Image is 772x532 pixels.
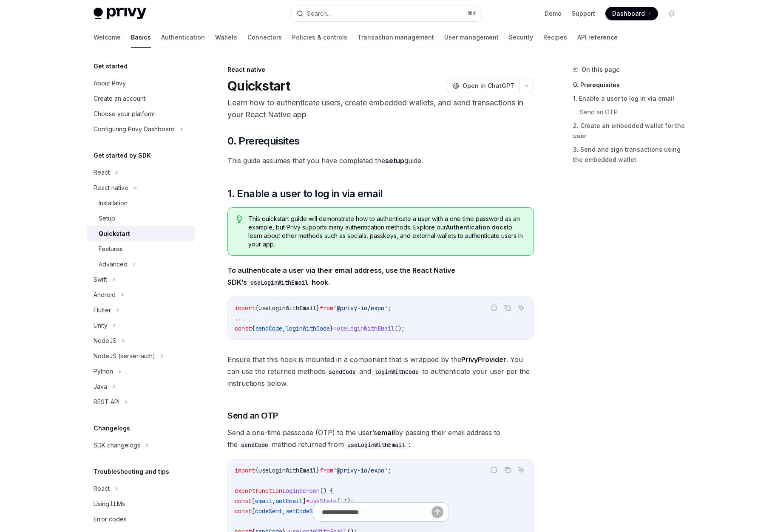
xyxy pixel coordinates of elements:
[94,320,108,331] div: Unity
[227,354,534,389] span: Ensure that this hook is mounted in a component that is wrapped by the . You can use the returned...
[337,497,340,505] span: (
[94,78,126,88] div: About Privy
[275,497,303,505] span: setEmail
[509,27,533,48] a: Security
[502,302,513,313] button: Copy the contents from the code block
[371,367,422,376] code: loginWithCode
[582,65,620,75] span: On this page
[94,382,107,392] div: Java
[388,304,391,312] span: ;
[665,7,678,20] button: Toggle dark mode
[272,497,275,505] span: ,
[94,499,125,509] div: Using LLMs
[580,105,685,119] a: Send an OTP
[573,92,685,105] a: 1. Enable a user to log in via email
[309,497,337,505] span: useState
[94,183,128,193] div: React native
[320,487,333,495] span: () {
[516,464,527,475] button: Ask AI
[94,290,116,300] div: Android
[292,27,347,48] a: Policies & controls
[94,109,155,119] div: Choose your platform
[94,167,110,178] div: React
[291,6,481,21] button: Search...⌘K
[395,325,405,332] span: ();
[94,150,151,161] h5: Get started by SDK
[99,259,128,269] div: Advanced
[248,215,525,249] span: This quickstart guide will demonstrate how to authenticate a user with a one time password as an ...
[306,497,309,505] span: =
[333,325,337,332] span: =
[235,314,245,322] span: ...
[94,124,175,134] div: Configuring Privy Dashboard
[161,27,205,48] a: Authentication
[333,467,388,474] span: '@privy-io/expo'
[573,119,685,143] a: 2. Create an embedded wallet for the user
[252,497,255,505] span: [
[333,304,388,312] span: '@privy-io/expo'
[215,27,237,48] a: Wallets
[99,198,128,208] div: Installation
[238,440,272,450] code: sendCode
[325,367,359,376] code: sendCode
[235,467,255,474] span: import
[94,8,146,20] img: light logo
[320,467,333,474] span: from
[545,9,562,18] a: Demo
[447,79,519,93] button: Open in ChatGPT
[131,27,151,48] a: Basics
[94,467,169,477] h5: Troubleshooting and tips
[258,304,316,312] span: useLoginWithEmail
[316,304,320,312] span: }
[235,325,252,332] span: const
[488,464,500,475] button: Report incorrect code
[94,93,145,104] div: Create an account
[94,305,111,315] div: Flutter
[388,467,391,474] span: ;
[94,514,127,524] div: Error codes
[99,244,123,254] div: Features
[282,487,320,495] span: LoginScreen
[94,274,107,285] div: Swift
[235,497,252,505] span: const
[255,497,272,505] span: email
[330,325,333,332] span: }
[227,266,455,286] strong: To authenticate a user via their email address, use the React Native SDK’s hook.
[316,467,320,474] span: }
[87,241,196,257] a: Features
[467,10,476,17] span: ⌘ K
[236,215,242,223] svg: Tip
[227,65,534,74] div: React native
[87,106,196,122] a: Choose your platform
[87,226,196,241] a: Quickstart
[227,410,278,422] span: Send an OTP
[94,484,110,494] div: React
[94,61,128,71] h5: Get started
[612,9,645,18] span: Dashboard
[247,27,282,48] a: Connectors
[347,497,354,505] span: );
[286,325,330,332] span: loginWithCode
[99,213,115,224] div: Setup
[444,27,499,48] a: User management
[577,27,618,48] a: API reference
[87,211,196,226] a: Setup
[227,427,534,450] span: Send a one-time passcode (OTP) to the user’s by passing their email address to the method returne...
[227,97,534,121] p: Learn how to authenticate users, create embedded wallets, and send transactions in your React Nat...
[377,428,395,437] strong: email
[431,506,443,518] button: Send message
[516,302,527,313] button: Ask AI
[307,8,331,19] div: Search...
[344,440,409,450] code: useLoginWithEmail
[87,195,196,211] a: Installation
[255,304,258,312] span: {
[94,397,119,407] div: REST API
[94,336,116,346] div: NodeJS
[255,487,282,495] span: function
[94,351,155,361] div: NodeJS (server-auth)
[573,78,685,92] a: 0. Prerequisites
[258,467,316,474] span: useLoginWithEmail
[227,78,290,93] h1: Quickstart
[235,487,255,495] span: export
[320,304,333,312] span: from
